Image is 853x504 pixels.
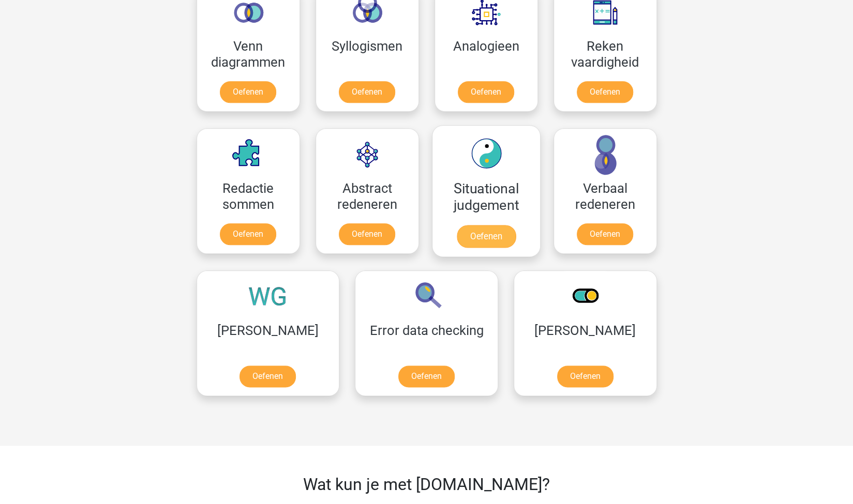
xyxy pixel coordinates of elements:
[220,223,276,245] a: Oefenen
[458,81,514,103] a: Oefenen
[577,81,633,103] a: Oefenen
[339,223,395,245] a: Oefenen
[240,365,296,387] a: Oefenen
[398,365,455,387] a: Oefenen
[339,81,395,103] a: Oefenen
[577,223,633,245] a: Oefenen
[456,225,515,248] a: Oefenen
[220,81,276,103] a: Oefenen
[228,475,626,494] h2: Wat kun je met [DOMAIN_NAME]?
[557,365,613,387] a: Oefenen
